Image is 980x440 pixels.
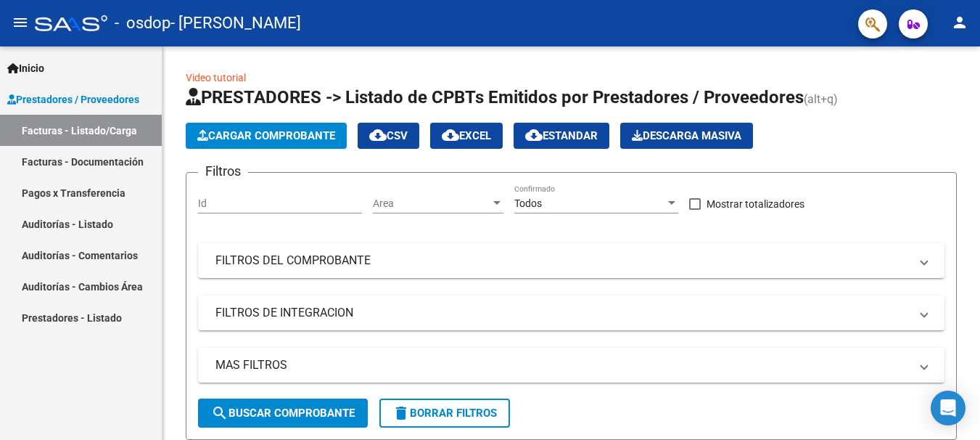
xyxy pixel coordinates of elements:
[931,391,965,425] div: Open Intercom Messenger
[392,404,410,422] mat-icon: delete
[525,129,598,142] span: Estandar
[525,126,543,144] mat-icon: cloud_download
[369,126,387,144] mat-icon: cloud_download
[632,129,741,142] span: Descarga Masiva
[7,60,44,76] span: Inicio
[198,296,944,330] mat-expansion-panel-header: FILTROS DE INTEGRACION
[707,195,804,213] span: Mostrar totalizadores
[211,404,228,422] mat-icon: search
[198,399,368,428] button: Buscar Comprobante
[442,126,459,144] mat-icon: cloud_download
[620,123,753,149] button: Descarga Masiva
[430,123,503,149] button: EXCEL
[197,129,335,142] span: Cargar Comprobante
[804,92,838,106] span: (alt+q)
[115,7,170,39] span: - osdop
[198,348,944,383] mat-expansion-panel-header: MAS FILTROS
[186,72,246,83] a: Video tutorial
[369,129,408,142] span: CSV
[198,243,944,278] mat-expansion-panel-header: FILTROS DEL COMPROBANTE
[215,357,910,373] mat-panel-title: MAS FILTROS
[951,14,968,31] mat-icon: person
[358,123,419,149] button: CSV
[442,129,491,142] span: EXCEL
[215,305,910,321] mat-panel-title: FILTROS DE INTEGRACION
[379,399,510,428] button: Borrar Filtros
[392,407,497,420] span: Borrar Filtros
[514,123,609,149] button: Estandar
[7,91,139,107] span: Prestadores / Proveedores
[514,197,542,209] span: Todos
[198,161,248,182] h3: Filtros
[211,407,355,420] span: Buscar Comprobante
[186,87,804,107] span: PRESTADORES -> Listado de CPBTs Emitidos por Prestadores / Proveedores
[620,123,753,149] app-download-masive: Descarga masiva de comprobantes (adjuntos)
[373,197,490,210] span: Area
[170,7,301,39] span: - [PERSON_NAME]
[12,14,29,31] mat-icon: menu
[186,123,347,149] button: Cargar Comprobante
[215,253,910,269] mat-panel-title: FILTROS DEL COMPROBANTE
